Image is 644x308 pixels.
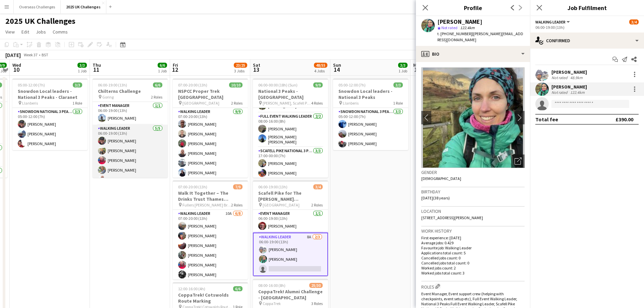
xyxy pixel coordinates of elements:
span: Sun [333,62,341,68]
div: BST [42,52,48,57]
div: 3 Jobs [234,68,247,73]
button: Walking Leader [535,19,571,24]
span: 10 [11,66,21,73]
div: Confirmed [530,33,644,49]
span: 122.4km [459,25,476,30]
span: 3/3 [73,82,82,87]
h3: Birthday [421,189,525,195]
a: Jobs [33,27,49,36]
p: Worked jobs count: 2 [421,265,525,270]
span: [GEOGRAPHIC_DATA] [182,101,219,106]
span: 3 Roles [311,301,323,306]
div: 06:00-19:00 (13h) [535,25,639,30]
span: 2 Roles [231,202,243,207]
span: 3/4 [629,19,639,24]
app-card-role: Event Manager1/106:00-19:00 (13h)[PERSON_NAME] [253,210,328,233]
span: Fri [173,62,178,68]
span: 3/3 [393,82,403,87]
span: 2 Roles [151,95,162,100]
button: Overseas Challenges [14,0,61,13]
app-job-card: 07:00-20:00 (13h)10/10NSPCC Proper Trek [GEOGRAPHIC_DATA] [GEOGRAPHIC_DATA]2 RolesWalking Leader9... [173,78,248,178]
h3: Snowdon Local leaders - National 3 Peaks - Claranet [12,88,88,100]
span: Edit [21,29,29,35]
h3: Work history [421,228,525,234]
span: 1 Role [393,101,403,106]
span: Mon [413,62,422,68]
span: 06:00-00:00 (18h) (Sun) [258,82,298,87]
span: 12 [172,66,178,73]
span: Jobs [36,29,46,35]
app-card-role: Event Manager1/106:00-19:00 (13h)[PERSON_NAME] [93,102,168,125]
span: Week 37 [22,52,39,57]
span: 05:00-12:00 (7h) [338,82,366,87]
div: 122.4km [569,90,586,95]
span: | [PERSON_NAME][EMAIL_ADDRESS][DOMAIN_NAME] [437,31,523,42]
div: Not rated [551,75,569,80]
span: View [5,29,15,35]
span: 08:00-16:00 (8h) [258,283,285,288]
a: View [3,27,17,36]
app-job-card: 06:00-19:00 (13h)6/6Chilterns Challenge Goring2 RolesEvent Manager1/106:00-19:00 (13h)[PERSON_NAM... [93,78,168,178]
img: Crew avatar or photo [421,67,525,168]
span: [DEMOGRAPHIC_DATA] [421,176,461,181]
app-job-card: 06:00-00:00 (18h) (Sun)9/9National 3 Peaks - [GEOGRAPHIC_DATA] [PERSON_NAME], Scafell Pike and Sn... [253,78,328,178]
button: 2025 UK Challenges [61,0,106,13]
span: [GEOGRAPHIC_DATA] [263,202,300,207]
span: 1 Role [72,101,82,106]
h3: Walk It Together – The Drinks Trust Thames Footpath Challenge [173,190,248,202]
p: Worked jobs total count: 3 [421,270,525,275]
span: 15 [412,66,422,73]
span: 05:00-12:00 (7h) [18,82,45,87]
p: Cancelled jobs total count: 0 [421,260,525,265]
app-job-card: 07:00-20:00 (13h)7/9Walk It Together – The Drinks Trust Thames Footpath Challenge Fullers [PERSON... [173,180,248,280]
p: Average jobs: 0.429 [421,240,525,245]
span: 25/30 [309,283,323,288]
app-card-role: Walking Leader9/907:00-20:00 (13h)[PERSON_NAME][PERSON_NAME][PERSON_NAME][PERSON_NAME][PERSON_NAM... [173,108,248,208]
span: Thu [93,62,101,68]
app-card-role: Walking Leader8A2/306:00-19:00 (13h)[PERSON_NAME][PERSON_NAME] [253,233,328,276]
h3: Scafell Pike for The [PERSON_NAME] [PERSON_NAME] Trust [253,190,328,202]
span: [DATE] (38 years) [421,195,450,200]
span: 10/10 [229,82,243,87]
span: 6/6 [158,63,167,68]
span: 3/3 [77,63,87,68]
span: [PERSON_NAME], Scafell Pike and Snowdon [263,101,311,106]
app-job-card: 05:00-12:00 (7h)3/3Snowdon Local leaders - National 3 Peaks - Claranet Llanberis1 RoleSnowdon Nat... [12,78,88,150]
app-job-card: 05:00-12:00 (7h)3/3Snowdon Local leaders - National 3 Peaks Llanberis1 RoleSnowdon National 3 Pea... [333,78,408,150]
app-card-role: Snowdon National 3 Peaks Walking Leader3/305:00-12:00 (7h)[PERSON_NAME][PERSON_NAME][PERSON_NAME] [12,108,88,150]
h3: Location [421,208,525,214]
div: 1 Job [398,68,407,73]
app-card-role: Snowdon National 3 Peaks Walking Leader3/305:00-12:00 (7h)[PERSON_NAME][PERSON_NAME][PERSON_NAME] [333,108,408,150]
div: Not rated [551,90,569,95]
p: First experience: [DATE] [421,235,525,240]
a: Edit [19,27,32,36]
span: 11 [92,66,101,73]
p: Favourite job: Walking Leader [421,245,525,250]
div: 4 Jobs [314,68,327,73]
span: 3/3 [398,63,408,68]
app-card-role: Scafell Pike National 3 Peaks Walking Leader3/317:00-00:00 (7h)[PERSON_NAME][PERSON_NAME] [253,147,328,189]
span: 4 Roles [311,101,323,106]
span: [STREET_ADDRESS][PERSON_NAME] [421,215,483,220]
h3: Gender [421,169,525,175]
span: 14 [332,66,341,73]
span: Comms [53,29,68,35]
span: 07:00-20:00 (13h) [178,184,207,189]
app-card-role: Full Event Walking Leader2/208:00-16:00 (8h)[PERSON_NAME][PERSON_NAME] [PERSON_NAME] [253,113,328,147]
span: 06:00-19:00 (13h) [98,82,127,87]
h3: Snowdon Local leaders - National 3 Peaks [333,88,408,100]
span: 48/55 [314,63,327,68]
div: [PERSON_NAME] [551,84,587,90]
span: Not rated [441,25,458,30]
p: Applications total count: 5 [421,250,525,255]
h3: Chilterns Challenge [93,88,168,94]
h3: NSPCC Proper Trek [GEOGRAPHIC_DATA] [173,88,248,100]
h3: CoppaTrek! Alumni Challenge - [GEOGRAPHIC_DATA] [253,289,328,301]
span: 3/4 [313,184,323,189]
span: 6/6 [153,82,162,87]
h3: Roles [421,283,525,290]
span: CoppaTrek [263,301,281,306]
span: Llanberis [22,101,38,106]
app-card-role: Walking Leader5/506:00-19:00 (13h)[PERSON_NAME][PERSON_NAME][PERSON_NAME][PERSON_NAME][PERSON_NAME] [93,125,168,186]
